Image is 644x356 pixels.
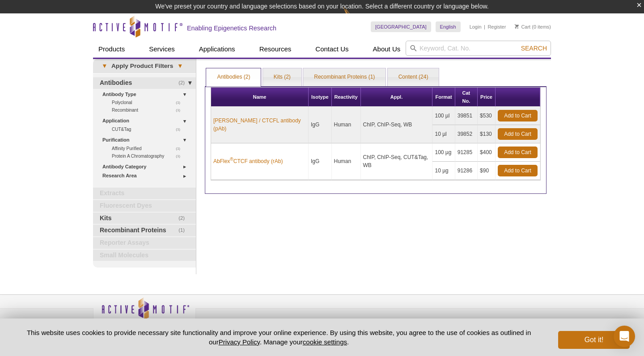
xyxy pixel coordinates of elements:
[614,326,635,347] div: Open Intercom Messenger
[176,126,185,133] span: (1)
[478,162,496,180] td: $90
[432,88,455,107] th: Format
[206,68,261,86] a: Antibodies (2)
[309,88,332,107] th: Isotype
[112,152,185,160] a: (1)Protein A Chromatography
[102,135,191,145] a: Purification
[478,143,496,162] td: $400
[332,107,361,143] td: Human
[432,162,455,180] td: 10 µg
[361,88,433,107] th: Appl.
[303,338,347,346] button: cookie settings
[112,145,185,152] a: (1)Affinity Purified
[368,41,406,58] a: About Us
[173,62,187,70] span: ▾
[93,200,196,212] a: Fluorescent Dyes
[230,157,233,162] sup: ®
[102,162,191,172] a: Antibody Category
[178,225,190,236] span: (1)
[97,62,111,70] span: ▾
[254,41,297,58] a: Resources
[484,21,485,32] li: |
[361,143,433,180] td: ChIP, ChIP-Seq, CUT&Tag, WB
[515,24,519,29] img: Your Cart
[93,77,196,89] a: (2)Antibodies
[93,225,196,236] a: (1)Recombinant Proteins
[455,107,478,125] td: 39851
[498,128,538,140] a: Add to Cart
[498,165,538,176] a: Add to Cart
[310,41,354,58] a: Contact Us
[144,41,180,58] a: Services
[93,250,196,261] a: Small Molecules
[112,126,185,133] a: (1)CUT&Tag
[14,328,543,347] p: This website uses cookies to provide necessary site functionality and improve your online experie...
[93,188,196,199] a: Extracts
[176,106,185,114] span: (1)
[176,145,185,152] span: (1)
[478,88,496,107] th: Price
[432,125,455,143] td: 10 µl
[498,110,538,121] a: Add to Cart
[432,107,455,125] td: 100 µl
[455,143,478,162] td: 91285
[432,143,455,162] td: 100 µg
[487,24,506,30] a: Register
[93,59,196,73] a: ▾Apply Product Filters▾
[470,24,482,30] a: Login
[219,338,260,346] a: Privacy Policy
[478,125,496,143] td: $130
[455,88,478,107] th: Cat No.
[102,116,191,126] a: Application
[332,143,361,180] td: Human
[211,88,309,107] th: Name
[178,77,190,89] span: (2)
[515,24,530,30] a: Cart
[478,107,496,125] td: $530
[112,99,185,106] a: (1)Polyclonal
[498,147,538,158] a: Add to Cart
[263,68,301,86] a: Kits (2)
[187,24,276,32] h2: Enabling Epigenetics Research
[194,41,241,58] a: Applications
[451,310,518,330] table: Click to Verify - This site chose Symantec SSL for secure e-commerce and confidential communicati...
[102,171,191,180] a: Research Area
[213,157,283,165] a: AbFlex®CTCF antibody (rAb)
[93,213,196,224] a: (2)Kits
[178,213,190,224] span: (2)
[371,21,431,32] a: [GEOGRAPHIC_DATA]
[309,143,332,180] td: IgG
[521,45,547,52] span: Search
[332,88,361,107] th: Reactivity
[93,41,130,58] a: Products
[93,295,196,331] img: Active Motif,
[515,21,551,32] li: (0 items)
[309,107,332,143] td: IgG
[303,68,386,86] a: Recombinant Proteins (1)
[102,90,191,99] a: Antibody Type
[213,117,306,133] a: [PERSON_NAME] / CTCFL antibody (pAb)
[455,125,478,143] td: 39852
[455,162,478,180] td: 91286
[343,7,367,28] img: Change Here
[406,41,551,56] input: Keyword, Cat. No.
[112,106,185,114] a: (1)Recombinant
[93,237,196,249] a: Reporter Assays
[176,99,185,106] span: (1)
[361,107,433,143] td: ChIP, ChIP-Seq, WB
[176,152,185,160] span: (1)
[558,331,630,349] button: Got it!
[388,68,439,86] a: Content (24)
[518,44,550,52] button: Search
[436,21,461,32] a: English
